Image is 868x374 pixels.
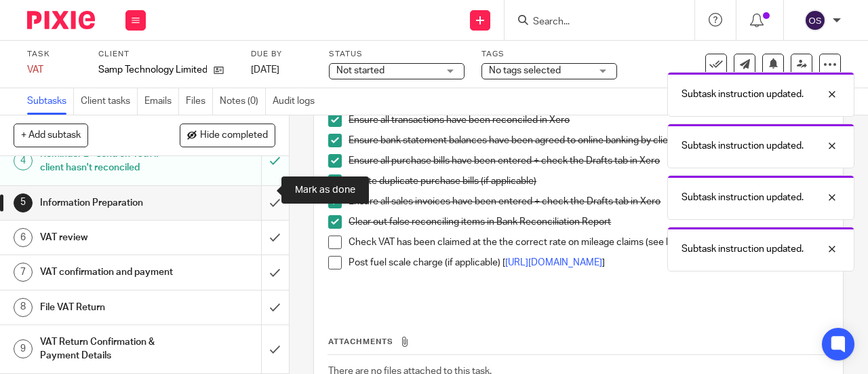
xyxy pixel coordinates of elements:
[349,236,829,249] p: Check VAT has been claimed at the the correct rate on mileage claims (see bills/expense claims in...
[14,298,33,317] div: 8
[804,10,826,31] img: svg%3E
[180,124,275,147] button: Hide completed
[251,49,312,60] label: Due by
[98,63,207,77] p: Samp Technology Limited
[349,113,829,127] p: Ensure all transactions have been reconciled in Xero
[40,227,178,248] h1: VAT review
[200,130,268,141] span: Hide completed
[144,88,179,115] a: Emails
[186,88,213,115] a: Files
[14,263,33,282] div: 7
[349,134,829,147] p: Ensure bank statement balances have been agreed to online banking by client
[98,49,234,60] label: Client
[40,262,178,282] h1: VAT confirmation and payment
[27,11,95,29] img: Pixie
[682,88,804,101] p: Subtask instruction updated.
[329,49,465,60] label: Status
[81,88,138,115] a: Client tasks
[40,144,178,179] h1: Reminder 2 - send on 13th if client hasn't reconciled
[273,88,321,115] a: Audit logs
[14,124,88,147] button: + Add subtask
[14,151,33,170] div: 4
[328,338,393,345] span: Attachments
[14,339,33,358] div: 9
[349,256,829,269] p: Post fuel scale charge (if applicable) [ ]
[40,193,178,213] h1: Information Preparation
[251,65,279,75] span: [DATE]
[349,215,829,229] p: Clear out false reconciling items in Bank Reconciliation Report
[40,332,178,367] h1: VAT Return Confirmation & Payment Details
[682,139,804,153] p: Subtask instruction updated.
[27,49,81,60] label: Task
[14,193,33,212] div: 5
[40,297,178,318] h1: File VAT Return
[27,88,74,115] a: Subtasks
[336,66,384,75] span: Not started
[682,242,804,256] p: Subtask instruction updated.
[349,195,829,208] p: Ensure all sales invoices have been entered + check the Drafts tab in Xero
[349,174,829,188] p: Delete duplicate purchase bills (if applicable)
[682,191,804,204] p: Subtask instruction updated.
[14,228,33,247] div: 6
[220,88,266,115] a: Notes (0)
[27,63,81,77] div: VAT
[349,154,829,168] p: Ensure all purchase bills have been entered + check the Drafts tab in Xero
